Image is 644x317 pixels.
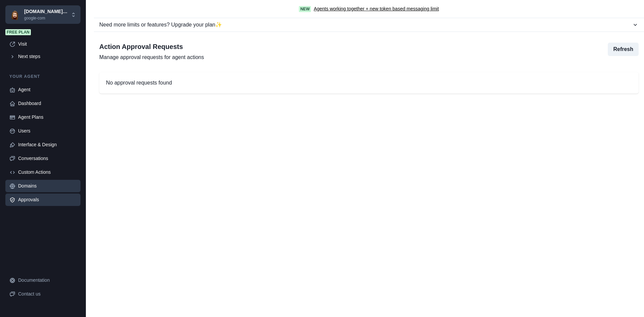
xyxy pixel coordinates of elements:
p: Your agent [5,73,80,80]
div: Domains [18,182,76,190]
div: Documentation [18,277,76,284]
p: No approval requests found [106,79,632,87]
p: google-com [24,15,70,21]
div: Agent [18,86,76,93]
div: Need more limits or features? Upgrade your plan ✨ [99,21,632,29]
img: Chakra UI [9,9,20,20]
div: Users [18,127,76,135]
div: Next steps [18,53,76,60]
div: Conversations [18,155,76,162]
div: Agent Plans [18,114,76,121]
div: Interface & Design [18,141,76,148]
div: Contact us [18,290,76,298]
span: New [299,6,311,12]
h2: Action Approval Requests [99,43,204,51]
p: [DOMAIN_NAME] A... [24,8,70,15]
div: Custom Actions [18,169,76,176]
a: Documentation [5,274,80,286]
div: Dashboard [18,100,76,107]
a: Agents working together + new token based messaging limit [314,5,439,12]
div: Approvals [18,196,76,203]
div: Visit [18,41,76,48]
button: Chakra UI[DOMAIN_NAME] A...google-com [5,5,80,24]
button: Need more limits or features? Upgrade your plan✨ [94,18,644,32]
span: Free plan [5,29,31,35]
button: Refresh [608,43,639,56]
p: Manage approval requests for agent actions [99,53,204,61]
